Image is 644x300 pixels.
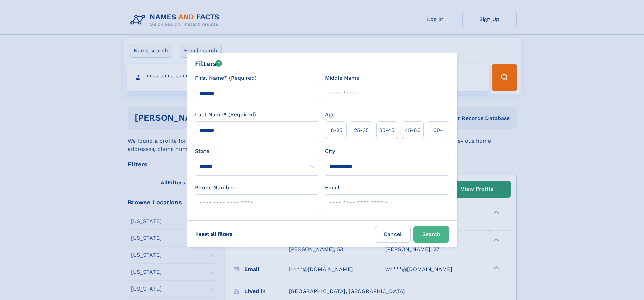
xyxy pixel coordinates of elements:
[413,226,449,243] button: Search
[354,126,369,134] span: 25‑35
[195,184,235,192] label: Phone Number
[195,59,222,69] div: Filters
[195,111,256,119] label: Last Name* (Required)
[375,226,411,243] label: Cancel
[325,147,335,155] label: City
[329,126,342,134] span: 18‑25
[195,147,319,155] label: State
[325,184,339,192] label: Email
[191,226,237,242] label: Reset all filters
[195,74,257,82] label: First Name* (Required)
[433,126,444,134] span: 60+
[379,126,395,134] span: 35‑45
[405,126,421,134] span: 45‑60
[325,74,359,82] label: Middle Name
[325,111,335,119] label: Age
